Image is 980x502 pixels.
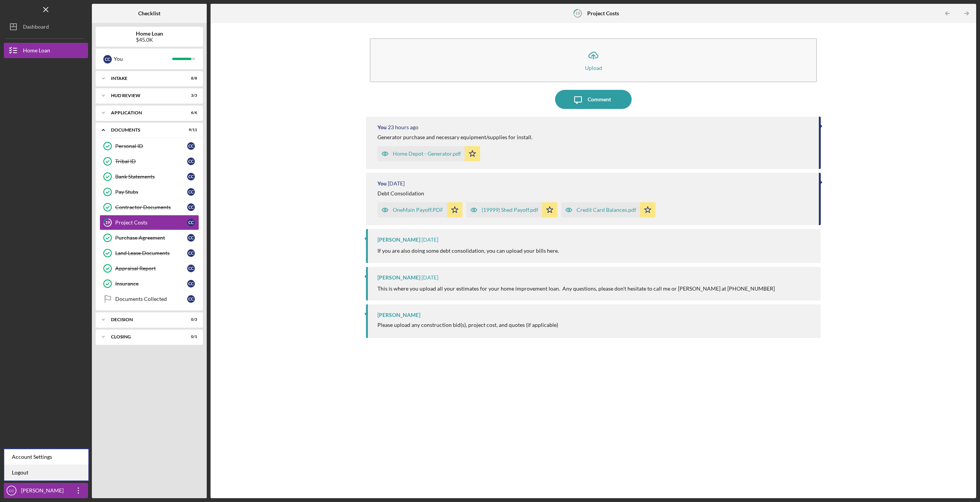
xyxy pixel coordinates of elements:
[23,43,50,60] div: Home Loan
[187,158,195,165] div: C C
[105,220,110,225] tspan: 19
[100,169,199,184] a: Bank StatementsCC
[115,189,187,195] div: Pay Stubs
[393,151,461,157] div: Home Depot - Generator.pdf
[187,249,195,257] div: C C
[377,247,559,255] p: If you are also doing some debt consolidation, you can upload your bills here.
[587,10,619,16] b: Project Costs
[393,207,443,213] div: OneMain Payoff.PDF
[100,184,199,200] a: Pay StubsCC
[187,188,195,196] div: C C
[561,202,655,218] button: Credit Card Balances.pdf
[183,128,197,132] div: 9 / 11
[187,265,195,272] div: C C
[4,19,88,34] button: Dashboard
[421,275,438,281] time: 2025-08-20 16:04
[111,110,178,115] div: Application
[588,90,611,109] div: Comment
[111,128,178,132] div: Documents
[388,180,405,187] time: 2025-08-21 18:38
[100,245,199,261] a: Land Lease DocumentsCC
[187,142,195,150] div: C C
[138,10,160,16] b: Checklist
[377,284,775,293] p: This is where you upload all your estimates for your home improvement loan. Any questions, please...
[115,250,187,256] div: Land Lease Documents
[115,204,187,210] div: Contractor Documents
[103,55,112,63] div: C C
[377,312,420,318] div: [PERSON_NAME]
[183,317,197,322] div: 0 / 3
[370,38,817,82] button: Upload
[377,237,420,243] div: [PERSON_NAME]
[555,90,632,109] button: Comment
[577,207,636,213] div: Credit Card Balances.pdf
[183,110,197,115] div: 6 / 6
[4,465,88,481] a: Logout
[4,483,88,498] button: CC[PERSON_NAME]
[19,483,69,500] div: [PERSON_NAME]
[377,202,462,218] button: OneMain Payoff.PDF
[115,235,187,241] div: Purchase Agreement
[115,158,187,164] div: Tribal ID
[136,31,163,37] b: Home Loan
[111,76,178,81] div: Intake
[183,335,197,339] div: 0 / 1
[575,11,580,16] tspan: 19
[377,180,387,187] div: You
[100,261,199,276] a: Appraisal ReportCC
[187,203,195,211] div: C C
[114,52,172,65] div: You
[100,291,199,307] a: Documents CollectedCC
[136,37,163,43] div: $45.0K
[377,124,387,130] div: You
[9,489,14,493] text: CC
[466,202,557,218] button: (19999) Shed Payoff.pdf
[100,154,199,169] a: Tribal IDCC
[388,124,418,130] time: 2025-08-26 19:03
[187,234,195,242] div: C C
[111,93,178,98] div: HUD Review
[187,173,195,180] div: C C
[115,281,187,287] div: Insurance
[585,65,602,71] div: Upload
[115,143,187,149] div: Personal ID
[115,219,187,226] div: Project Costs
[421,237,438,243] time: 2025-08-20 16:08
[377,322,558,328] div: Please upload any construction bid(s), project cost, and quotes (if applicable)
[111,335,178,339] div: Closing
[187,295,195,303] div: C C
[377,146,480,161] button: Home Depot - Generator.pdf
[187,280,195,288] div: C C
[4,449,88,465] div: Account Settings
[100,230,199,245] a: Purchase AgreementCC
[100,200,199,215] a: Contractor DocumentsCC
[100,276,199,291] a: InsuranceCC
[183,76,197,81] div: 8 / 8
[115,265,187,271] div: Appraisal Report
[183,93,197,98] div: 3 / 3
[4,43,88,58] button: Home Loan
[377,190,424,197] div: Debt Consolidation
[482,207,538,213] div: (19999) Shed Payoff.pdf
[100,138,199,154] a: Personal IDCC
[115,296,187,302] div: Documents Collected
[111,317,178,322] div: Decision
[377,134,532,140] div: Generator purchase and necessary equipment/supplies for install.
[23,19,49,36] div: Dashboard
[100,215,199,230] a: 19Project CostsCC
[377,275,420,281] div: [PERSON_NAME]
[187,219,195,226] div: C C
[115,174,187,180] div: Bank Statements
